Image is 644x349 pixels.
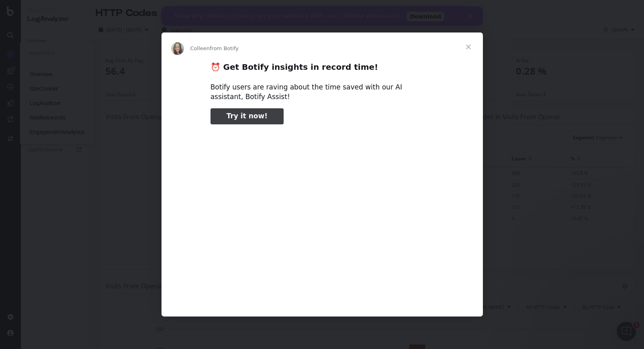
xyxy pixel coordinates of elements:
[171,42,184,55] img: Profile image for Colleen
[155,131,490,298] video: Play video
[245,5,283,15] a: Download
[227,112,268,120] span: Try it now!
[13,6,239,14] div: View key metrics directly on your website with our Chrome extension!
[211,108,284,124] a: Try it now!
[211,62,434,77] h2: ⏰ Get Botify insights in record time!
[210,45,239,51] span: from Botify
[190,45,210,51] span: Colleen
[454,32,483,61] span: Close
[211,83,434,102] div: Botify users are raving about the time saved with our AI assistant, Botify Assist!
[306,7,314,12] div: Close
